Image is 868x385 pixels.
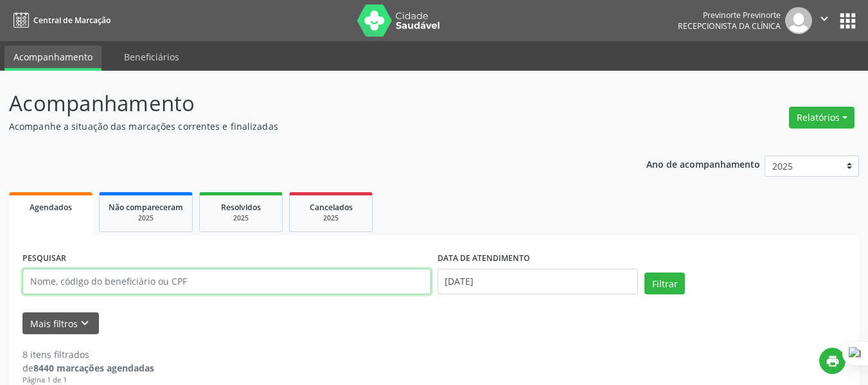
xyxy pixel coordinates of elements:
[115,46,188,68] a: Beneficiários
[109,213,183,223] div: 2025
[785,7,812,34] img: img
[826,354,840,368] i: print
[221,202,261,213] span: Resolvidos
[9,87,604,120] p: Acompanhamento
[678,21,781,31] span: Recepcionista da clínica
[22,269,431,294] input: Nome, código do beneficiário ou CPF
[33,362,154,374] strong: 8440 marcações agendadas
[644,273,685,294] button: Filtrar
[22,249,66,269] label: PESQUISAR
[789,107,855,129] button: Relatórios
[4,46,102,71] a: Acompanhamento
[22,348,154,361] div: 8 itens filtrados
[9,10,111,31] a: Central de Marcação
[22,361,154,375] div: de
[209,213,273,223] div: 2025
[22,312,99,335] button: Mais filtroskeyboard_arrow_down
[438,249,530,269] label: DATA DE ATENDIMENTO
[299,213,363,223] div: 2025
[812,7,837,34] button: 
[678,10,781,21] div: Previnorte Previnorte
[819,348,846,374] button: print
[30,202,72,213] span: Agendados
[9,120,604,133] p: Acompanhe a situação das marcações correntes e finalizadas
[817,12,831,26] i: 
[438,269,639,294] input: Selecione um intervalo
[78,316,92,330] i: keyboard_arrow_down
[837,10,859,32] button: apps
[109,202,183,213] span: Não compareceram
[33,15,111,26] span: Central de Marcação
[646,156,760,172] p: Ano de acompanhamento
[310,202,353,213] span: Cancelados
